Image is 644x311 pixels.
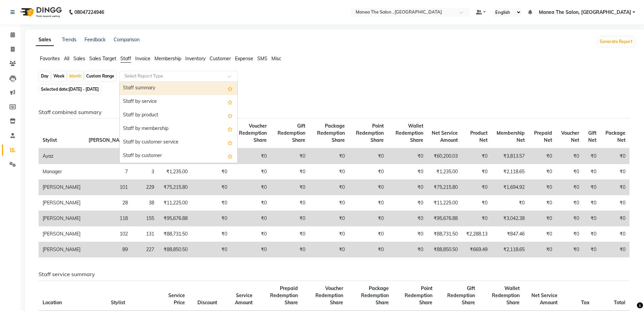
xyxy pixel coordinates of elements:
td: ₹0 [388,195,427,211]
span: Gift Net [588,130,596,143]
div: Day [39,71,50,81]
span: Membership [154,55,181,62]
td: ₹1,235.00 [427,164,462,180]
span: Expense [235,55,253,62]
span: Gift Redemption Share [278,123,305,143]
div: Staff by membership [120,122,237,136]
span: Misc [271,55,281,62]
td: ₹0 [349,211,388,226]
td: ₹0 [231,242,271,258]
td: 89 [85,242,132,258]
span: All [64,55,69,62]
td: ₹60,200.03 [427,148,462,164]
span: Net Service Amount [531,292,557,306]
td: ₹88,731.50 [427,226,462,242]
span: Total [614,299,625,306]
td: [PERSON_NAME] [39,242,85,258]
td: ₹0 [492,195,529,211]
td: ₹88,850.50 [158,242,192,258]
td: ₹0 [231,226,271,242]
td: ₹88,731.50 [158,226,192,242]
td: ₹0 [600,211,629,226]
span: Add this report to Favorites List [228,125,233,133]
td: ₹0 [192,242,231,258]
span: Net Service Amount [432,130,458,143]
td: ₹0 [309,195,349,211]
span: Membership Net [497,130,525,143]
span: Service Amount [235,292,253,306]
td: ₹0 [388,148,427,164]
td: ₹11,225.00 [158,195,192,211]
span: Package Net [605,130,625,143]
td: ₹0 [600,195,629,211]
div: Staff by customer service [120,136,237,149]
td: ₹0 [529,148,556,164]
td: ₹0 [309,148,349,164]
td: ₹0 [583,164,600,180]
td: ₹0 [583,180,600,195]
td: ₹0 [192,195,231,211]
span: Favorites [40,55,60,62]
td: ₹669.49 [462,242,492,258]
td: ₹0 [388,211,427,226]
button: Generate Report [598,37,634,46]
td: ₹0 [462,211,492,226]
td: ₹0 [231,164,271,180]
span: Voucher Redemption Share [315,285,343,306]
td: ₹0 [388,180,427,195]
td: 101 [85,180,132,195]
td: ₹3,813.57 [492,148,529,164]
td: 28 [85,195,132,211]
td: 3 [132,164,158,180]
td: ₹0 [529,195,556,211]
td: ₹0 [309,226,349,242]
span: [DATE] - [DATE] [69,87,99,92]
span: Gift Redemption Share [447,285,475,306]
td: ₹0 [529,211,556,226]
td: ₹0 [192,211,231,226]
span: Sales [73,55,85,62]
td: ₹0 [349,242,388,258]
td: 131 [132,226,158,242]
td: ₹0 [583,195,600,211]
h6: Staff combined summary [39,109,629,115]
img: logo [17,3,64,22]
a: Sales [36,34,54,46]
td: ₹0 [529,180,556,195]
span: Prepaid Net [534,130,552,143]
td: ₹0 [529,226,556,242]
div: Week [52,71,66,81]
span: Invoice [135,55,150,62]
span: Add this report to Favorites List [228,152,233,160]
td: ₹0 [271,226,309,242]
div: Staff by product [120,109,237,122]
td: 227 [132,242,158,258]
td: ₹0 [271,180,309,195]
span: Product Net [470,130,487,143]
td: ₹0 [556,195,583,211]
td: Manager [39,164,85,180]
td: ₹75,215.80 [158,180,192,195]
td: ₹0 [583,242,600,258]
td: ₹847.46 [492,226,529,242]
span: Customer [210,55,231,62]
td: ₹0 [600,148,629,164]
b: 08047224946 [74,3,104,22]
td: ₹0 [349,148,388,164]
span: Add this report to Favorites List [228,98,233,106]
td: ₹0 [231,148,271,164]
td: ₹0 [556,164,583,180]
span: Add this report to Favorites List [228,111,233,119]
td: ₹0 [556,148,583,164]
div: Staff by customer [120,149,237,163]
span: Stylist [43,137,57,143]
td: ₹0 [600,164,629,180]
td: ₹0 [583,226,600,242]
td: ₹0 [349,164,388,180]
a: Comparison [114,37,140,43]
td: ₹95,676.88 [158,211,192,226]
td: ₹0 [462,180,492,195]
span: Add this report to Favorites List [228,84,233,92]
td: ₹0 [462,148,492,164]
span: Point Redemption Share [356,123,384,143]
